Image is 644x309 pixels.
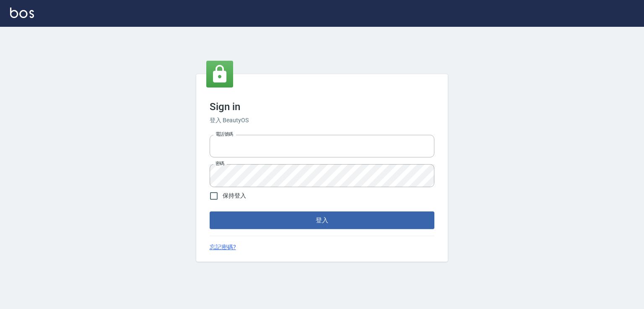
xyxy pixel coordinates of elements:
span: 保持登入 [223,191,246,200]
h6: 登入 BeautyOS [210,116,434,125]
a: 忘記密碼? [210,243,236,252]
h3: Sign in [210,101,434,113]
label: 電話號碼 [216,131,233,137]
label: 密碼 [216,160,224,167]
button: 登入 [210,211,434,229]
img: Logo [10,8,34,18]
